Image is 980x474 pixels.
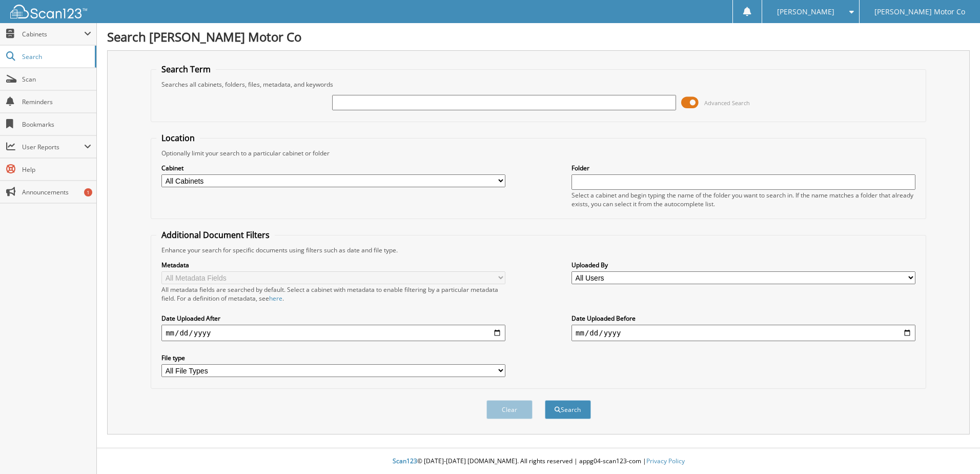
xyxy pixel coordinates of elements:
[22,143,84,151] span: User Reports
[22,75,91,84] span: Scan
[156,132,200,144] legend: Location
[704,99,750,107] span: Advanced Search
[107,28,970,45] h1: Search [PERSON_NAME] Motor Co
[393,457,417,465] span: Scan123
[22,120,91,129] span: Bookmarks
[22,188,91,196] span: Announcements
[22,30,84,38] span: Cabinets
[161,314,505,323] label: Date Uploaded After
[156,246,921,254] div: Enhance your search for specific documents using filters such as date and file type.
[571,325,915,341] input: end
[571,164,915,172] label: Folder
[571,191,915,208] div: Select a cabinet and begin typing the name of the folder you want to search in. If the name match...
[571,261,915,269] label: Uploaded By
[874,9,965,15] span: [PERSON_NAME] Motor Co
[22,52,90,61] span: Search
[161,325,505,341] input: start
[156,80,921,89] div: Searches all cabinets, folders, files, metadata, and keywords
[84,188,92,196] div: 1
[97,449,980,474] div: © [DATE]-[DATE] [DOMAIN_NAME]. All rights reserved | appg04-scan123-com |
[486,400,533,419] button: Clear
[646,457,685,465] a: Privacy Policy
[22,165,91,174] span: Help
[269,294,282,303] a: here
[156,229,275,241] legend: Additional Document Filters
[22,97,91,106] span: Reminders
[161,353,505,362] label: File type
[571,314,915,323] label: Date Uploaded Before
[545,400,591,419] button: Search
[161,261,505,269] label: Metadata
[10,5,87,18] img: scan123-logo-white.svg
[156,64,216,75] legend: Search Term
[156,149,921,157] div: Optionally limit your search to a particular cabinet or folder
[161,164,505,172] label: Cabinet
[777,9,834,15] span: [PERSON_NAME]
[161,285,505,303] div: All metadata fields are searched by default. Select a cabinet with metadata to enable filtering b...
